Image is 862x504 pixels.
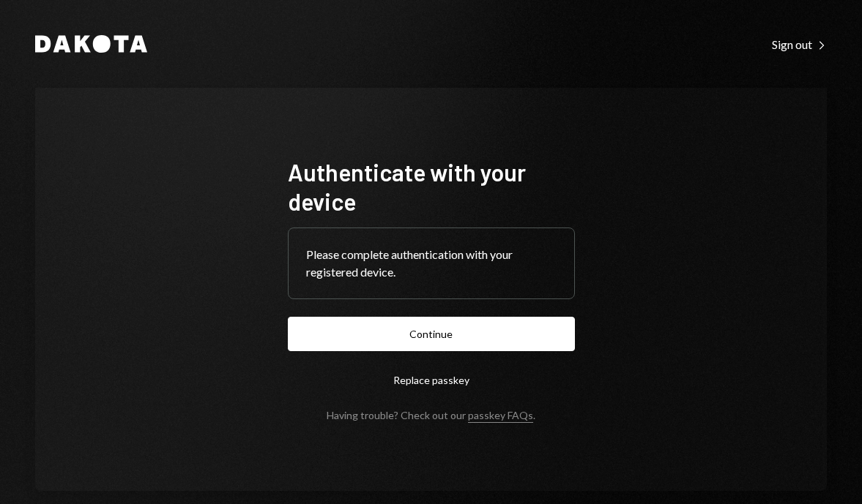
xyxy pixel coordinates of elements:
[288,317,575,351] button: Continue
[288,157,575,216] h1: Authenticate with your device
[306,246,557,281] div: Please complete authentication with your registered device.
[327,409,535,421] div: Having trouble? Check out our .
[468,409,533,423] a: passkey FAQs
[288,363,575,397] button: Replace passkey
[772,36,827,52] a: Sign out
[772,37,827,52] div: Sign out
